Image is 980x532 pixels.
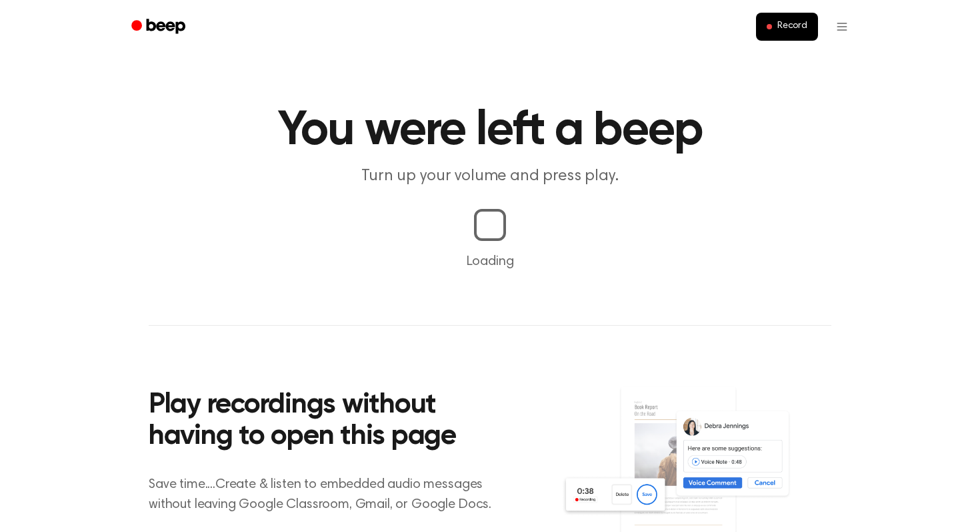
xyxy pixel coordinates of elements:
h2: Play recordings without having to open this page [149,390,508,453]
a: Beep [122,14,197,40]
button: Record [756,13,818,41]
button: Open menu [826,11,858,43]
p: Save time....Create & listen to embedded audio messages without leaving Google Classroom, Gmail, ... [149,475,508,515]
p: Turn up your volume and press play. [234,166,746,188]
p: Loading [16,252,964,272]
h1: You were left a beep [149,107,831,155]
span: Record [777,21,807,33]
